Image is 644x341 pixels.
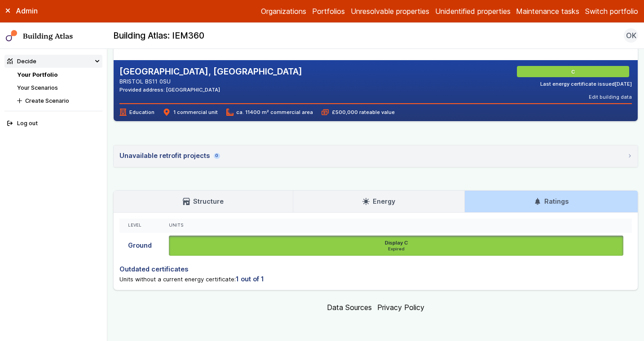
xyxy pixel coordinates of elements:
button: Edit building data [589,93,632,101]
div: Last energy certificate issued [540,80,632,87]
div: Unavailable retrofit projects [119,151,220,161]
a: Maintenance tasks [516,6,579,17]
h3: Structure [183,197,223,206]
span: 1 out of 1 [236,275,264,283]
button: Create Scenario [14,94,102,107]
a: Your Scenarios [17,84,58,91]
a: Structure [114,191,293,212]
span: ca. 11400 m² commercial area [226,109,313,116]
span: 1 commercial unit [163,109,217,116]
a: Data Sources [327,303,372,312]
p: Units without a current energy certificate: [119,274,632,284]
button: OK [624,28,638,43]
div: Level [128,223,152,228]
address: BRISTOL BS11 0SU [119,77,302,86]
a: Portfolios [312,6,345,17]
span: OK [626,30,636,41]
div: Decide [7,57,36,66]
h3: Energy [362,197,395,206]
span: 0 [214,153,220,159]
h6: Display C [385,239,408,246]
time: [DATE] [615,81,632,87]
div: Units [169,223,623,228]
h3: Ratings [534,197,568,206]
div: Ground [119,233,160,259]
img: main-0bbd2752.svg [6,30,18,42]
summary: Decide [4,55,103,68]
a: Organizations [261,6,306,17]
button: Log out [4,117,103,130]
h2: [GEOGRAPHIC_DATA], [GEOGRAPHIC_DATA] [119,66,302,78]
span: £500,000 rateable value [322,109,394,116]
span: C [573,68,576,75]
button: Switch portfolio [585,6,638,17]
h2: Building Atlas: IEM360 [113,30,204,42]
a: Unidentified properties [435,6,511,17]
span: Education [119,109,154,116]
span: Expired [172,246,621,252]
a: Unresolvable properties [351,6,429,17]
a: Energy [293,191,464,212]
a: Your Portfolio [17,71,57,78]
a: Ratings [465,191,638,212]
a: Privacy Policy [377,303,424,312]
summary: Unavailable retrofit projects0 [114,145,638,167]
h4: Outdated certificates [119,264,632,274]
div: Provided address: [GEOGRAPHIC_DATA] [119,86,302,93]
